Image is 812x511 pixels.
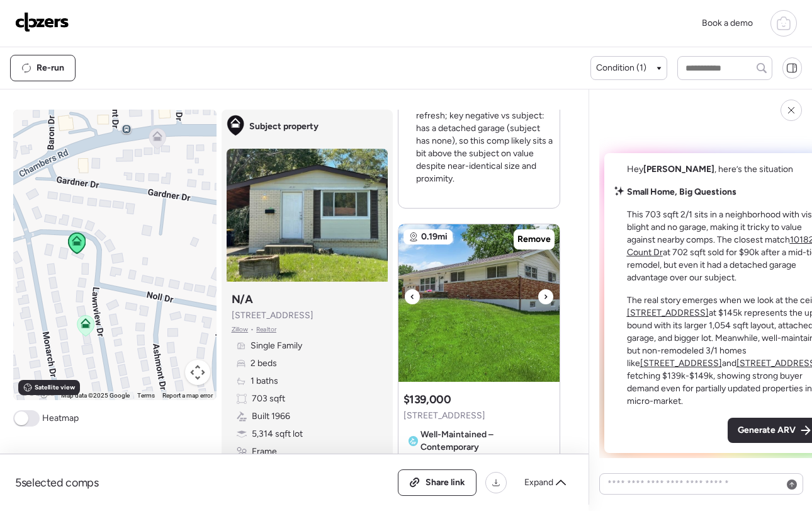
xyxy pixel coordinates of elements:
[256,324,276,335] span: Realtor
[416,47,555,185] p: Recently remodeled (mid-tier) 2/1 at 702 sqft very close to the subject — sold for $90k. Key posi...
[249,120,319,133] span: Subject property
[42,412,79,425] span: Heatmap
[232,309,313,322] span: [STREET_ADDRESS]
[643,164,714,175] span: [PERSON_NAME]
[627,187,736,197] strong: Small Home, Big Questions
[232,324,249,335] span: Zillow
[37,62,64,74] span: Re-run
[403,410,485,422] span: [STREET_ADDRESS]
[252,428,303,440] span: 5,314 sqft lot
[627,164,793,175] span: Hey , here’s the situation
[232,292,253,307] h3: N/A
[702,18,753,28] span: Book a demo
[640,358,722,369] a: [STREET_ADDRESS]
[61,392,130,399] span: Map data ©2025 Google
[421,231,448,243] span: 0.19mi
[252,410,290,423] span: Built 1966
[517,233,551,246] span: Remove
[185,360,210,385] button: Map camera controls
[426,476,465,489] span: Share link
[15,475,99,490] span: 5 selected comps
[251,357,277,370] span: 2 beds
[137,392,155,399] a: Terms (opens in new tab)
[403,392,451,407] h3: $139,000
[251,375,278,388] span: 1 baths
[627,307,709,318] a: [STREET_ADDRESS]
[162,392,213,399] a: Report a map error
[252,445,277,458] span: Frame
[252,393,285,405] span: 703 sqft
[251,340,302,352] span: Single Family
[16,384,58,400] a: Open this area in Google Maps (opens a new window)
[524,476,553,489] span: Expand
[738,424,796,437] span: Generate ARV
[15,12,69,32] img: Logo
[16,384,58,400] img: Google
[420,428,550,454] span: Well-Maintained – Contemporary
[35,382,75,393] span: Satellite view
[251,324,254,335] span: •
[596,62,646,74] span: Condition (1)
